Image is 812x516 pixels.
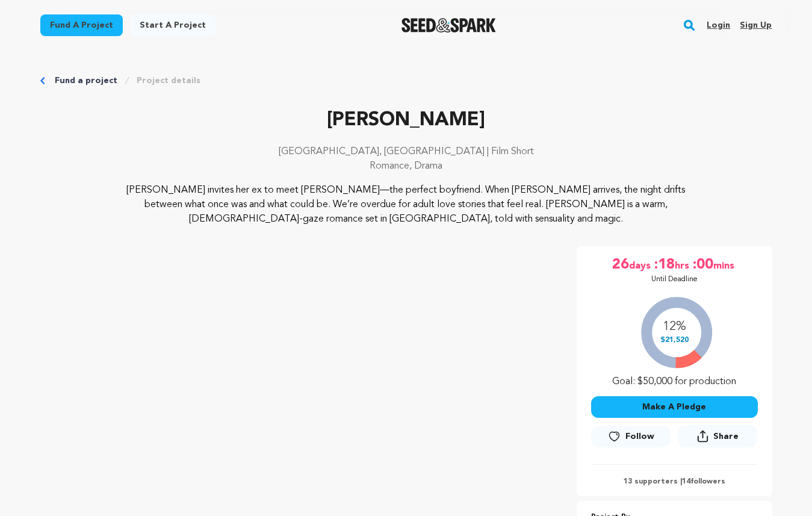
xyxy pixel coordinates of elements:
[40,106,772,135] p: [PERSON_NAME]
[591,477,758,486] p: 13 supporters | followers
[625,431,654,443] span: Follow
[401,18,496,33] img: Seed&Spark Logo Dark Mode
[678,425,757,452] span: Share
[629,255,653,275] span: days
[675,255,692,275] span: hrs
[40,75,772,87] div: Breadcrumb
[713,255,737,275] span: mins
[40,145,772,159] p: [GEOGRAPHIC_DATA], [GEOGRAPHIC_DATA] | Film Short
[682,478,690,485] span: 14
[55,75,117,87] a: Fund a project
[113,183,699,226] p: [PERSON_NAME] invites her ex to meet [PERSON_NAME]—the perfect boyfriend. When [PERSON_NAME] arri...
[591,396,758,418] button: Make A Pledge
[707,16,730,35] a: Login
[713,431,739,443] span: Share
[740,16,772,35] a: Sign up
[678,425,757,447] button: Share
[591,426,671,447] a: Follow
[401,18,496,33] a: Seed&Spark Homepage
[612,255,629,275] span: 26
[692,255,713,275] span: :00
[40,159,772,173] p: Romance, Drama
[40,14,123,36] a: Fund a project
[130,14,215,36] a: Start a project
[137,75,200,87] a: Project details
[651,275,698,284] p: Until Deadline
[653,255,675,275] span: :18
